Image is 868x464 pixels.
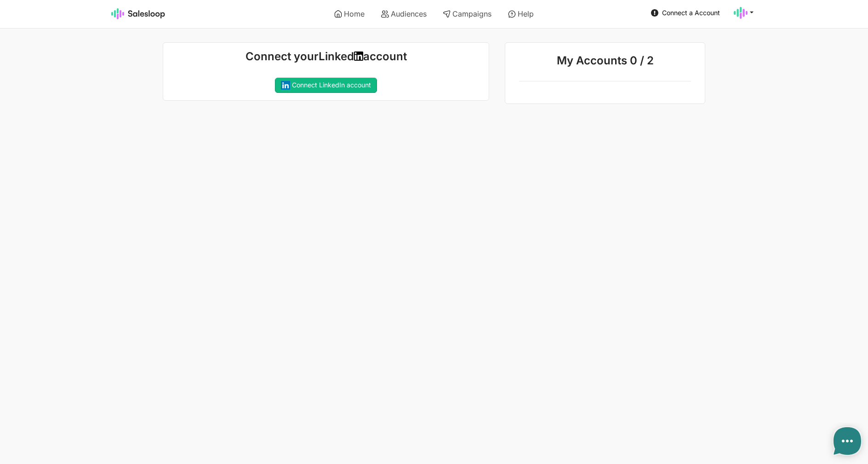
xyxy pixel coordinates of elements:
[648,6,723,20] a: Connect a Account
[502,6,540,22] a: Help
[171,50,481,63] h1: Connect your account
[111,8,166,19] img: Salesloop
[519,54,691,70] p: My Accounts 0 / 2
[375,6,433,22] a: Audiences
[328,6,371,22] a: Home
[275,78,377,93] button: Connect LinkedIn account
[319,50,354,63] strong: Linked
[436,6,498,22] a: Campaigns
[662,9,720,17] span: Connect a Account
[281,81,290,90] img: linkedin-square-logo.svg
